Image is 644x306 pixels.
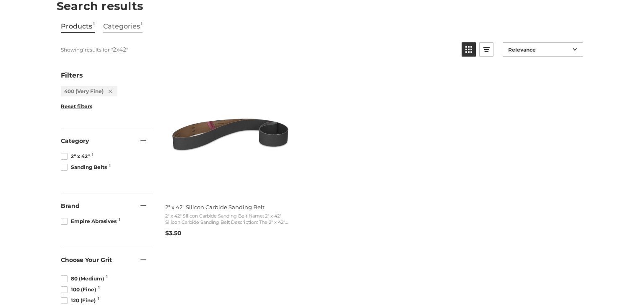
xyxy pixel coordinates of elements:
span: Choose Your Grit [61,256,112,264]
span: Relevance [508,47,570,53]
span: 100 (Fine) [61,286,99,293]
a: View Categories Tab [103,21,143,33]
a: 2 [164,71,297,240]
span: 2" x 42" [61,153,92,160]
span: 1 [93,21,95,32]
span: 1 [119,218,120,222]
a: View Products Tab [61,21,95,33]
span: Sanding Belts [61,163,109,171]
span: 1 [98,286,100,290]
span: 1 [92,153,93,157]
span: 1 [141,21,143,32]
span: Category [61,137,89,145]
span: 1 [109,163,111,168]
h1: Search results [57,0,588,12]
span: Reset filters [61,103,92,109]
div: Showing results for " " [61,42,455,57]
a: Sort options [503,42,583,57]
span: 120 (Fine) [61,297,98,304]
b: 1 [83,47,85,53]
a: View grid mode [462,42,476,57]
li: Reset filters [61,103,153,109]
span: 2" x 42" Silicon Carbide Sanding Belt Name: 2" x 42" Silicon Carbide Sanding Belt Description: Th... [165,213,296,226]
span: 1 [98,297,99,301]
span: Brand [61,202,80,210]
a: View list mode [479,42,493,57]
span: Empire Abrasives [61,218,119,225]
span: 2" x 42" Silicon Carbide Sanding Belt [165,203,296,211]
span: 80 (Medium) [61,275,106,283]
span: Filters [61,71,83,79]
span: $3.50 [165,229,182,237]
span: 400 (Very Fine) [64,88,104,94]
span: 1 [106,275,108,279]
div: Remove filter: 400 (Very Fine) [104,88,112,94]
